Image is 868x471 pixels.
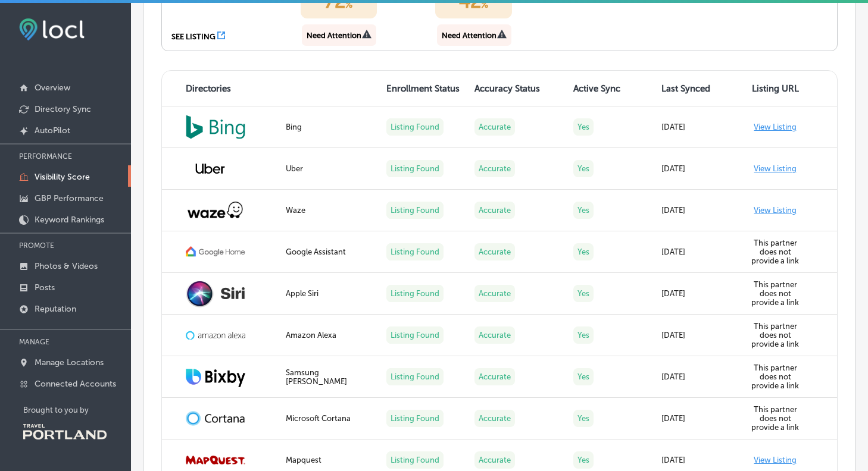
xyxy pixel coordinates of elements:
label: This partner does not provide a link [751,238,799,265]
p: Reputation [35,304,76,314]
a: View Listing [754,164,797,173]
img: amazon-alexa.png [186,329,245,341]
p: Visibility Score [35,172,90,182]
th: Active Sync [566,71,654,106]
p: Posts [35,282,55,293]
label: Yes [573,410,594,427]
label: This partner does not provide a link [751,322,799,348]
th: Directories [162,71,279,106]
a: View Listing [754,456,797,464]
p: Directory Sync [35,104,91,114]
img: uber.png [186,154,235,184]
p: Photos & Videos [35,261,98,271]
td: [DATE] [654,190,742,231]
div: Bing [286,123,372,131]
td: [DATE] [654,148,742,190]
div: Mapquest [286,456,372,464]
label: Yes [573,368,594,385]
div: Samsung [PERSON_NAME] [286,368,372,386]
img: mapquest.png [186,456,245,464]
label: Listing Found [386,243,444,260]
label: Accurate [474,451,515,469]
label: Accurate [474,202,515,219]
label: Accurate [474,243,515,260]
label: Yes [573,243,594,260]
label: This partner does not provide a link [751,363,799,390]
p: Connected Accounts [35,379,116,389]
label: Yes [573,326,594,344]
img: Bixby.png [186,366,245,387]
label: Accurate [474,160,515,177]
label: Yes [573,202,594,219]
div: Google Assistant [286,247,372,256]
td: [DATE] [654,315,742,356]
p: GBP Performance [35,193,104,203]
p: Manage Locations [35,357,104,368]
label: Listing Found [386,451,444,469]
label: Yes [573,285,594,302]
img: google-home.png [186,246,245,258]
th: Listing URL [742,71,837,106]
img: Siri-logo.png [186,280,245,307]
label: Listing Found [386,285,444,302]
td: [DATE] [654,231,742,273]
img: cortana-logo.png [186,411,245,426]
label: Listing Found [386,326,444,344]
img: waze.png [186,200,245,219]
p: Overview [35,83,70,93]
p: Keyword Rankings [35,215,104,225]
label: Listing Found [386,118,444,136]
div: SEE LISTING [171,32,216,41]
div: Microsoft Cortana [286,414,372,423]
p: AutoPilot [35,125,70,136]
label: Accurate [474,368,515,385]
label: Yes [573,160,594,177]
label: Yes [573,118,594,136]
label: Listing Found [386,202,444,219]
label: Listing Found [386,368,444,385]
th: Enrollment Status [379,71,467,106]
img: Travel Portland [23,424,107,439]
p: Brought to you by [23,406,131,415]
img: bing_Jjgns0f.png [186,115,245,139]
div: Need Attention [307,31,361,40]
a: View Listing [754,206,797,215]
label: Listing Found [386,160,444,177]
td: [DATE] [654,106,742,148]
td: [DATE] [654,273,742,315]
label: This partner does not provide a link [751,280,799,307]
td: [DATE] [654,398,742,439]
label: Accurate [474,410,515,427]
img: fda3e92497d09a02dc62c9cd864e3231.png [19,18,85,40]
td: [DATE] [654,356,742,398]
label: Listing Found [386,410,444,427]
th: Last Synced [654,71,742,106]
div: Need Attention [442,31,497,40]
div: Uber [286,164,372,173]
div: Waze [286,206,372,215]
a: View Listing [754,123,797,131]
label: Accurate [474,326,515,344]
label: Accurate [474,285,515,302]
label: Accurate [474,118,515,136]
div: Amazon Alexa [286,331,372,340]
label: This partner does not provide a link [751,405,799,432]
label: Yes [573,451,594,469]
div: Apple Siri [286,289,372,298]
th: Accuracy Status [467,71,566,106]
